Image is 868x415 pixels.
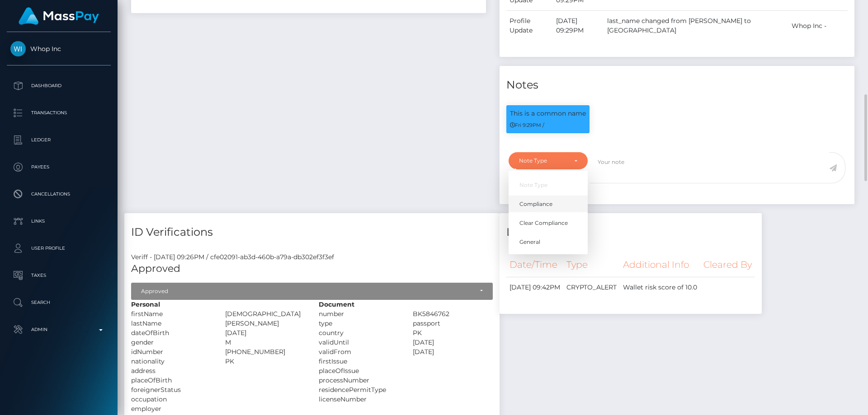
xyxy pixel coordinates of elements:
[7,237,111,260] a: User Profile
[218,319,312,328] div: [PERSON_NAME]
[519,157,567,164] div: Note Type
[563,277,620,298] td: CRYPTO_ALERT
[124,338,218,347] div: gender
[10,41,26,56] img: Whop Inc
[510,109,586,118] p: This is a common name
[7,156,111,178] a: Payees
[406,338,500,347] div: [DATE]
[124,404,218,414] div: employer
[312,319,406,328] div: type
[506,77,848,93] h4: Notes
[10,242,107,255] p: User Profile
[406,319,500,328] div: passport
[10,187,107,201] p: Cancellations
[312,338,406,347] div: validUntil
[7,264,111,287] a: Taxes
[124,309,218,319] div: firstName
[7,210,111,233] a: Links
[141,288,473,295] div: Approved
[312,347,406,357] div: validFrom
[218,347,312,357] div: [PHONE_NUMBER]
[604,11,789,41] td: last_name changed from [PERSON_NAME] to [GEOGRAPHIC_DATA]
[406,309,500,319] div: BK5846762
[509,152,588,169] button: Note Type
[218,338,312,347] div: M
[519,219,568,227] span: Clear Compliance
[788,11,848,41] td: Whop Inc -
[124,366,218,376] div: address
[312,376,406,385] div: processNumber
[700,252,755,277] th: Cleared By
[124,385,218,395] div: foreignerStatus
[312,357,406,366] div: firstIssue
[312,395,406,404] div: licenseNumber
[124,252,500,262] div: Veriff - [DATE] 09:26PM / cfe02091-ab3d-460b-a79a-db302ef3f3ef
[124,376,218,385] div: placeOfBirth
[319,300,354,308] strong: Document
[19,7,99,25] img: MassPay Logo
[506,252,563,277] th: Date/Time
[218,309,312,319] div: [DEMOGRAPHIC_DATA]
[218,328,312,338] div: [DATE]
[10,106,107,120] p: Transactions
[620,252,700,277] th: Additional Info
[510,122,544,128] small: Fri 9:29PM /
[506,11,553,41] td: Profile Update
[10,133,107,147] p: Ledger
[7,129,111,151] a: Ledger
[563,252,620,277] th: Type
[131,283,493,300] button: Approved
[131,262,493,276] h5: Approved
[124,319,218,328] div: lastName
[10,79,107,93] p: Dashboard
[124,395,218,404] div: occupation
[506,224,755,240] h4: Locked Events
[312,385,406,395] div: residencePermitType
[7,75,111,97] a: Dashboard
[7,291,111,314] a: Search
[7,318,111,341] a: Admin
[10,323,107,336] p: Admin
[218,357,312,366] div: PK
[553,11,604,41] td: [DATE] 09:29PM
[10,214,107,228] p: Links
[10,269,107,282] p: Taxes
[7,45,111,53] span: Whop Inc
[124,357,218,366] div: nationality
[7,183,111,205] a: Cancellations
[7,102,111,124] a: Transactions
[10,160,107,174] p: Payees
[406,328,500,338] div: PK
[312,309,406,319] div: number
[519,200,552,208] span: Compliance
[131,300,160,308] strong: Personal
[406,347,500,357] div: [DATE]
[506,277,563,298] td: [DATE] 09:42PM
[10,296,107,309] p: Search
[312,328,406,338] div: country
[124,347,218,357] div: idNumber
[519,238,540,246] span: General
[312,366,406,376] div: placeOfIssue
[131,224,493,240] h4: ID Verifications
[620,277,700,298] td: Wallet risk score of 10.0
[124,328,218,338] div: dateOfBirth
